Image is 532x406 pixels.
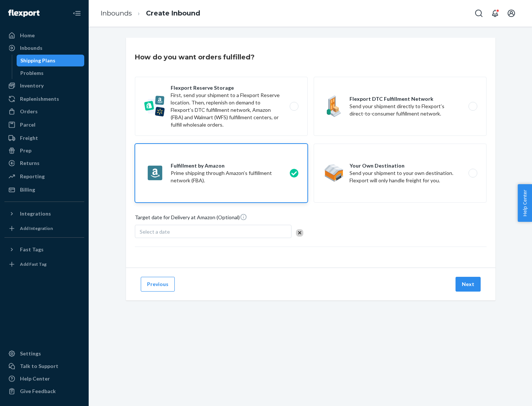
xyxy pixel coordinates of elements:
[20,350,41,357] div: Settings
[20,147,31,154] div: Prep
[20,261,47,267] div: Add Fast Tag
[141,277,175,292] button: Previous
[20,82,44,89] div: Inventory
[4,184,84,196] a: Billing
[20,375,50,382] div: Help Center
[20,362,58,370] div: Talk to Support
[20,121,35,128] div: Parcel
[95,3,206,24] ol: breadcrumbs
[4,30,84,41] a: Home
[4,119,84,131] a: Parcel
[471,6,486,21] button: Open Search Box
[4,93,84,105] a: Replenishments
[4,171,84,182] a: Reporting
[4,157,84,169] a: Returns
[20,159,40,167] div: Returns
[4,385,84,397] button: Give Feedback
[4,360,84,372] a: Talk to Support
[20,108,38,115] div: Orders
[20,57,55,64] div: Shipping Plans
[135,52,255,62] h3: How do you want orders fulfilled?
[4,208,84,220] button: Integrations
[518,184,532,222] button: Help Center
[504,6,519,21] button: Open account menu
[20,246,44,253] div: Fast Tags
[4,348,84,359] a: Settings
[20,69,44,77] div: Problems
[20,32,35,39] div: Home
[456,277,481,292] button: Next
[135,213,247,224] span: Target date for Delivery at Amazon (Optional)
[20,388,56,395] div: Give Feedback
[4,145,84,156] a: Prep
[4,132,84,144] a: Freight
[17,67,85,79] a: Problems
[8,10,40,17] img: Flexport logo
[20,210,51,217] div: Integrations
[4,373,84,385] a: Help Center
[20,186,35,193] div: Billing
[20,134,38,142] div: Freight
[4,244,84,255] button: Fast Tags
[4,42,84,54] a: Inbounds
[488,6,502,21] button: Open notifications
[20,173,45,180] div: Reporting
[100,9,132,17] a: Inbounds
[146,9,200,17] a: Create Inbound
[20,225,53,231] div: Add Integration
[4,106,84,117] a: Orders
[140,228,170,235] span: Select a date
[17,55,85,66] a: Shipping Plans
[20,95,59,103] div: Replenishments
[4,80,84,92] a: Inventory
[20,44,42,52] div: Inbounds
[69,6,84,21] button: Close Navigation
[4,258,84,270] a: Add Fast Tag
[4,223,84,234] a: Add Integration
